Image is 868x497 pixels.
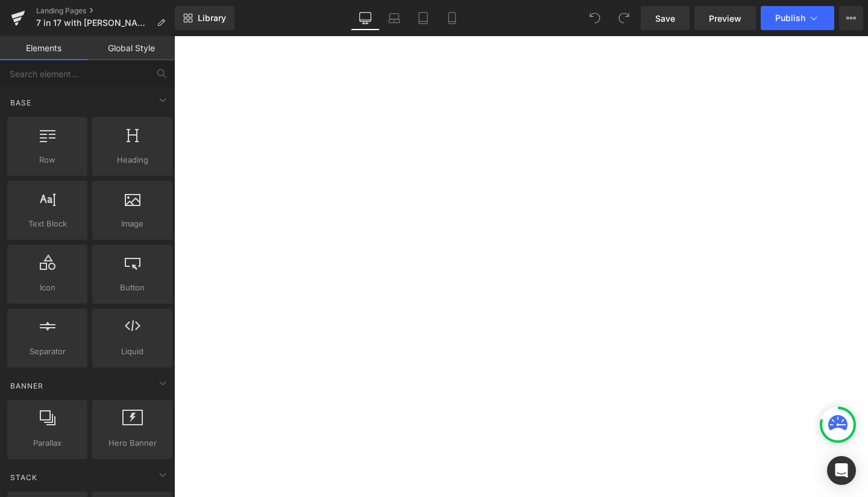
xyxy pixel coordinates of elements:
[761,6,834,30] button: Publish
[36,18,152,28] span: 7 in 17 with [PERSON_NAME]
[409,6,438,30] a: Tablet
[709,12,741,25] span: Preview
[87,36,175,60] a: Global Style
[9,380,45,392] span: Banner
[175,6,234,30] a: New Library
[11,345,84,358] span: Separator
[36,6,175,16] a: Landing Pages
[583,6,607,30] button: Undo
[11,217,84,230] span: Text Block
[11,437,84,449] span: Parallax
[9,97,33,108] span: Base
[96,345,169,358] span: Liquid
[96,154,169,166] span: Heading
[775,13,805,23] span: Publish
[11,154,84,166] span: Row
[655,12,675,25] span: Save
[839,6,863,30] button: More
[198,13,226,23] span: Library
[438,6,467,30] a: Mobile
[612,6,636,30] button: Redo
[96,281,169,294] span: Button
[694,6,756,30] a: Preview
[96,437,169,449] span: Hero Banner
[96,217,169,230] span: Image
[11,281,84,294] span: Icon
[380,6,409,30] a: Laptop
[827,456,856,485] div: Open Intercom Messenger
[351,6,380,30] a: Desktop
[9,472,39,483] span: Stack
